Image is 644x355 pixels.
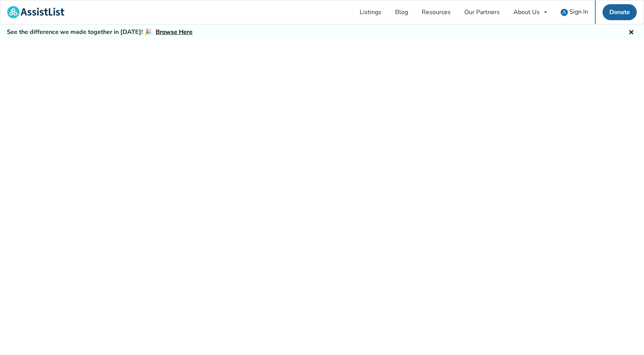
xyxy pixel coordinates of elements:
a: Our Partners [457,0,507,24]
a: Browse Here [156,28,193,36]
span: Sign In [569,8,588,16]
h5: See the difference we made together in [DATE]! 🎉 [7,28,193,36]
a: user icon Sign In [554,0,595,24]
a: Donate [603,4,637,20]
div: About Us [513,9,540,15]
a: Blog [388,0,415,24]
a: Listings [353,0,388,24]
img: user icon [561,9,568,16]
a: Resources [415,0,457,24]
img: assistlist-logo [7,6,64,18]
